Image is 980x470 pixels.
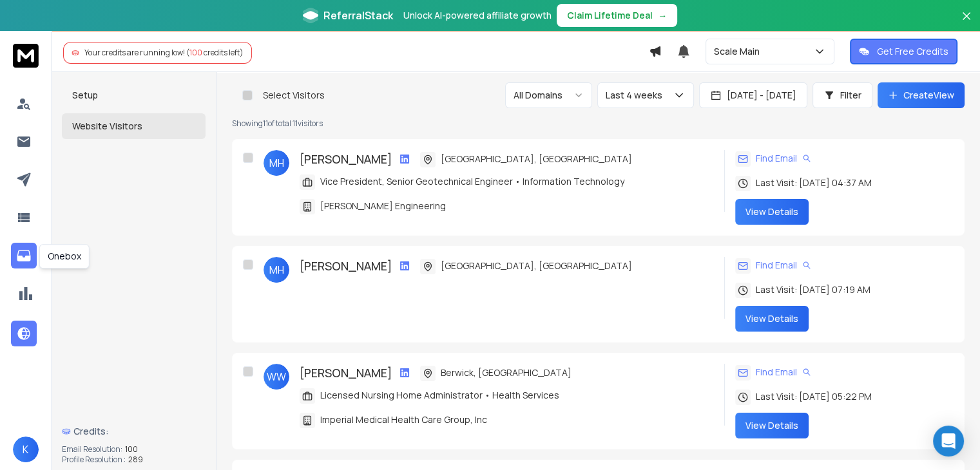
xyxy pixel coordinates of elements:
button: Filter [812,82,872,108]
span: 100 [125,444,138,455]
button: View Details [735,199,809,225]
button: View Details [735,413,809,438]
span: Credits: [73,425,109,438]
button: K [13,437,39,462]
p: Select Visitors [263,89,325,102]
span: Licensed Nursing Home Administrator • Health Services [320,389,559,402]
button: Last 4 weeks [597,82,694,108]
div: Open Intercom Messenger [933,426,964,456]
span: 100 [189,47,202,58]
h3: [PERSON_NAME] [300,257,392,275]
p: Unlock AI-powered affiliate growth [403,9,552,22]
span: ( credits left) [186,47,244,58]
button: Claim Lifetime Deal→ [557,4,677,27]
span: Vice President, Senior Geotechnical Engineer • Information Technology [320,175,624,188]
span: Imperial Medical Health Care Group, Inc [320,413,487,426]
p: Email Resolution: [62,444,122,455]
h3: [PERSON_NAME] [300,364,392,382]
button: Setup [62,82,206,108]
div: Find Email [735,150,811,167]
span: [GEOGRAPHIC_DATA], [GEOGRAPHIC_DATA] [441,259,632,272]
button: Website Visitors [62,113,206,139]
span: → [658,9,667,22]
div: Onebox [39,244,90,268]
p: Get Free Credits [877,45,948,58]
a: Credits: [62,418,206,444]
p: Scale Main [714,45,765,58]
button: [DATE] - [DATE] [699,82,807,108]
span: Your credits are running low! [84,47,185,58]
div: Find Email [735,257,811,274]
button: CreateView [878,82,965,108]
span: MH [264,150,289,176]
span: [PERSON_NAME] Engineering [320,200,446,212]
button: View Details [735,306,809,332]
button: Close banner [958,8,975,39]
span: Last Visit: [DATE] 07:19 AM [756,283,870,296]
span: Berwick, [GEOGRAPHIC_DATA] [441,366,572,379]
span: [GEOGRAPHIC_DATA], [GEOGRAPHIC_DATA] [441,153,632,165]
span: ReferralStack [323,8,393,23]
p: Profile Resolution : [62,455,126,465]
span: Last Visit: [DATE] 05:22 PM [756,390,872,403]
span: MH [264,257,289,283]
button: All Domains [505,82,592,108]
div: Find Email [735,364,811,381]
button: Get Free Credits [850,39,957,64]
span: WW [264,364,289,390]
p: Last 4 weeks [606,89,668,102]
span: 289 [128,455,143,465]
h3: [PERSON_NAME] [300,150,392,168]
span: Last Visit: [DATE] 04:37 AM [756,176,872,189]
p: Showing 11 of total 11 visitors [232,118,965,129]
